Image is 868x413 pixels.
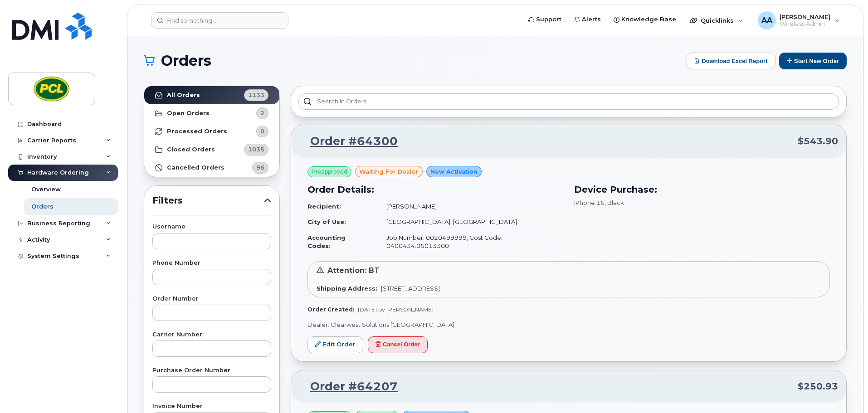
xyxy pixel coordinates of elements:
strong: All Orders [167,92,200,99]
button: Start New Order [779,53,847,69]
label: Invoice Number [152,403,271,409]
button: Cancel Order [368,336,428,353]
span: 0 [260,127,264,136]
label: Carrier Number [152,332,271,338]
label: Username [152,224,271,230]
span: iPhone 16 [574,199,605,206]
td: Job Number: 0020499999, Cost Code: 0400434.05013300 [378,230,563,254]
span: [STREET_ADDRESS] [381,285,440,292]
a: Processed Orders0 [144,122,279,141]
a: Order #64207 [299,379,398,395]
strong: Open Orders [167,110,210,117]
span: 1035 [248,145,264,154]
span: 96 [256,163,264,172]
label: Order Number [152,296,271,302]
span: Preapproved [312,168,347,176]
strong: City of Use: [307,218,346,225]
strong: Processed Orders [167,128,227,135]
strong: Cancelled Orders [167,164,224,171]
strong: Shipping Address: [317,285,377,292]
h3: Device Purchase: [574,183,830,196]
span: $250.93 [798,380,838,393]
span: 2 [260,109,264,117]
strong: Accounting Codes: [307,234,346,250]
h3: Order Details: [307,183,563,196]
a: Cancelled Orders96 [144,159,279,177]
span: waiting for dealer [359,167,419,176]
input: Search in orders [298,93,839,110]
strong: Order Created: [307,306,354,313]
span: Orders [161,54,211,68]
button: Download Excel Report [687,53,775,69]
a: All Orders1133 [144,86,279,104]
a: Edit Order [307,336,363,353]
span: Attention: BT [327,266,380,275]
strong: Recipient: [307,203,341,210]
span: New Activation [430,167,478,176]
td: [PERSON_NAME] [378,199,563,214]
label: Purchase Order Number [152,368,271,374]
label: Phone Number [152,260,271,266]
span: 1133 [248,91,264,99]
span: Filters [152,194,264,207]
strong: Closed Orders [167,146,215,153]
a: Open Orders2 [144,104,279,122]
td: [GEOGRAPHIC_DATA], [GEOGRAPHIC_DATA] [378,214,563,230]
span: $543.90 [798,135,838,148]
span: , Black [605,199,624,206]
a: Order #64300 [299,133,398,150]
a: Closed Orders1035 [144,141,279,159]
p: Dealer: Clearwest Solutions [GEOGRAPHIC_DATA] [307,321,830,329]
span: [DATE] by [PERSON_NAME] [358,306,434,313]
